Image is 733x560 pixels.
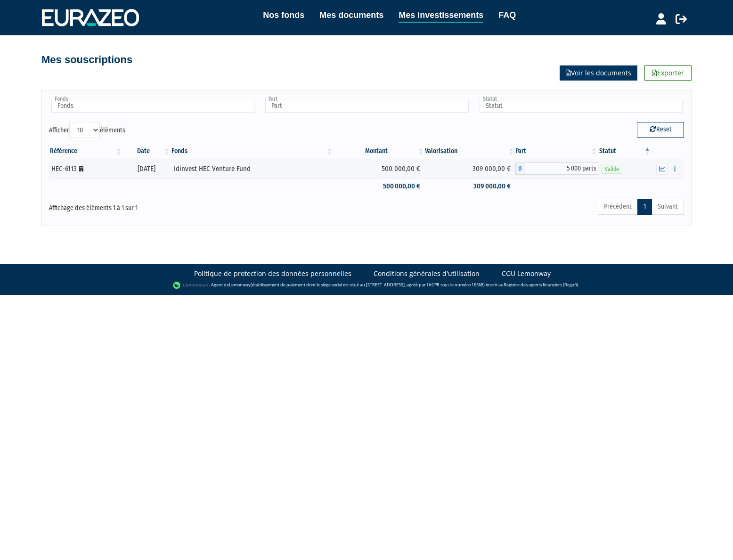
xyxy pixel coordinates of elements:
img: 1732889491-logotype_eurazeo_blanc_rvb.png [42,9,139,26]
h4: Mes souscriptions [41,54,132,65]
span: B [515,162,525,175]
a: Suivant [652,199,684,215]
button: Reset [637,122,684,137]
th: Fonds: activer pour trier la colonne par ordre croissant [171,143,334,159]
div: - Agent de (établissement de paiement dont le siège social est situé au [STREET_ADDRESS], agréé p... [9,281,724,290]
th: Valorisation: activer pour trier la colonne par ordre croissant [425,143,515,159]
a: CGU Lemonway [502,269,551,278]
div: [DATE] [126,164,167,174]
a: Politique de protection des données personnelles [194,269,351,278]
i: [Français] Personne morale [79,166,83,172]
a: FAQ [498,8,516,22]
a: Lemonway [229,282,251,288]
a: 1 [637,199,652,215]
a: Mes documents [319,8,383,22]
a: Voir les documents [560,65,637,81]
a: Exporter [644,65,692,81]
th: Part: activer pour trier la colonne par ordre croissant [515,143,598,159]
a: Mes investissements [399,8,483,23]
span: Valide [602,165,622,174]
td: 500 000,00 € [334,178,425,195]
span: 5 000 parts [525,162,598,175]
td: 309 000,00 € [425,178,515,195]
div: HEC-6113 [51,164,119,174]
th: Date: activer pour trier la colonne par ordre croissant [122,143,171,159]
a: Précédent [598,199,638,215]
div: B - Idinvest HEC Venture Fund [515,162,598,175]
a: Registre des agents financiers (Regafi) [504,282,578,288]
td: 500 000,00 € [334,159,425,178]
th: Référence : activer pour trier la colonne par ordre croissant [49,143,122,159]
td: 309 000,00 € [425,159,515,178]
div: Affichage des éléments 1 à 1 sur 1 [49,198,305,213]
label: Afficher éléments [49,122,125,138]
a: Conditions générales d'utilisation [374,269,480,278]
th: Statut : activer pour trier la colonne par ordre d&eacute;croissant [598,143,652,159]
select: Afficheréléments [69,122,100,138]
img: logo-lemonway.png [173,281,209,290]
div: Idinvest HEC Venture Fund [174,164,330,174]
a: Nos fonds [263,8,304,22]
th: Montant: activer pour trier la colonne par ordre croissant [334,143,425,159]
